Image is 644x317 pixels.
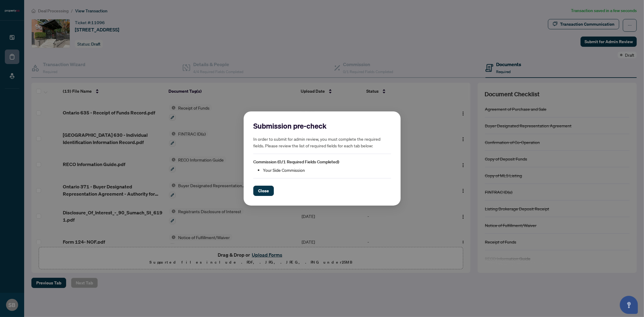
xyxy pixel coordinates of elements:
h2: Submission pre-check [253,121,391,131]
button: Open asap [620,296,638,314]
button: Close [253,186,274,196]
li: Your Side Commission [263,167,391,173]
span: Commission (0/1 Required Fields Completed) [253,159,339,165]
h5: In order to submit for admin review, you must complete the required fields. Please review the lis... [253,136,391,149]
span: Close [258,186,269,196]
